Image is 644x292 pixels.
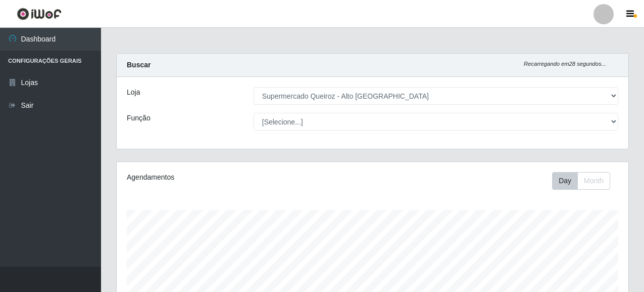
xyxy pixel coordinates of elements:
[577,172,610,190] button: Month
[127,172,323,183] div: Agendamentos
[17,8,62,20] img: CoreUI Logo
[127,61,151,69] strong: Buscar
[552,172,610,190] div: First group
[127,113,151,123] label: Função
[524,61,606,67] i: Recarregando em 28 segundos...
[127,87,140,98] label: Loja
[552,172,618,190] div: Toolbar with button groups
[552,172,578,190] button: Day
